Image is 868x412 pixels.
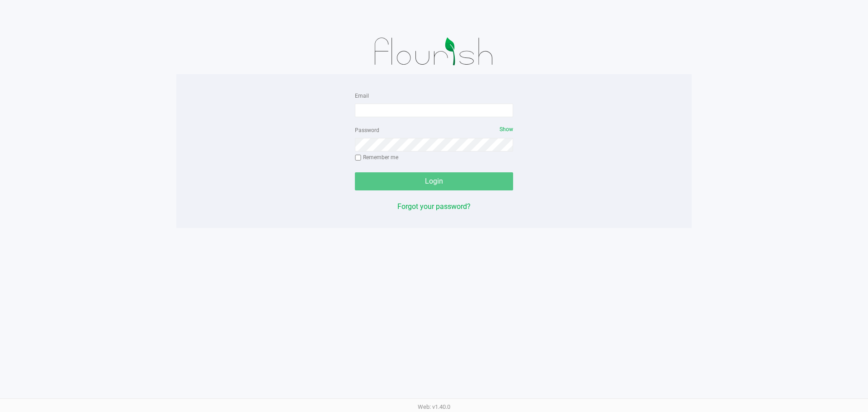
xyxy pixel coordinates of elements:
label: Email [355,92,369,100]
input: Remember me [355,155,361,161]
span: Show [500,126,513,133]
label: Remember me [355,153,398,161]
span: Web: v1.40.0 [418,403,450,410]
button: Forgot your password? [397,201,471,212]
label: Password [355,126,379,134]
